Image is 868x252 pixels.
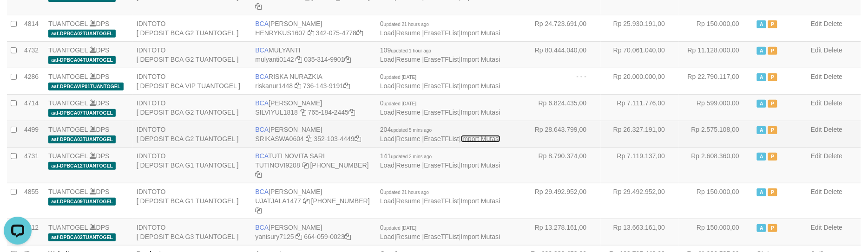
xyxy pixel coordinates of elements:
[811,73,822,80] a: Edit
[380,197,395,205] a: Load
[48,162,116,170] span: aaf-DPBCA12TUANTOGEL
[380,188,429,195] span: 0
[4,4,32,32] button: Open LiveChat chat widget
[757,47,766,55] span: Active
[601,183,679,219] td: Rp 29.492.952,00
[768,153,777,161] span: Paused
[824,126,842,133] a: Delete
[255,233,294,240] a: yanisury7125
[522,219,601,245] td: Rp 13.278.161,00
[380,188,500,205] span: | | |
[757,73,766,81] span: Active
[251,183,376,219] td: [PERSON_NAME] [PHONE_NUMBER]
[345,233,351,240] a: Copy 6640590023 to clipboard
[811,188,822,195] a: Edit
[48,46,88,54] a: TUANTOGEL
[133,121,252,147] td: IDNTOTO [ DEPOSIT BCA G2 TUANTOGEL ]
[306,135,312,142] a: Copy SRIKASWA0604 to clipboard
[45,94,133,121] td: DPS
[20,94,45,121] td: 4714
[45,41,133,68] td: DPS
[380,73,416,80] span: 0
[461,135,500,142] a: Import Mutasi
[255,82,293,90] a: riskanur1448
[255,152,268,160] span: BCA
[20,183,45,219] td: 4855
[349,109,355,116] a: Copy 7651842445 to clipboard
[824,99,842,107] a: Delete
[251,219,376,245] td: [PERSON_NAME] 664-059-0023
[48,30,116,38] span: aaf-DPBCA02TUANTOGEL
[255,109,298,116] a: SILVIYUL1818
[522,41,601,68] td: Rp 80.444.040,00
[255,56,294,63] a: mulyanti0142
[424,135,459,142] a: EraseTFList
[133,15,252,41] td: IDNTOTO [ DEPOSIT BCA G2 TUANTOGEL ]
[811,152,822,160] a: Edit
[601,94,679,121] td: Rp 7.111.776,00
[522,94,601,121] td: Rp 6.824.435,00
[48,83,124,90] span: aaf-DPBCAVIP01TUANTOGEL
[757,20,766,28] span: Active
[757,153,766,161] span: Active
[255,224,269,231] span: BCA
[296,56,302,63] a: Copy mulyanti0142 to clipboard
[356,29,363,37] a: Copy 3420754778 to clipboard
[255,29,306,37] a: HENRYKUS1607
[20,121,45,147] td: 4499
[343,82,350,90] a: Copy 7361439191 to clipboard
[768,126,777,134] span: Paused
[48,198,116,206] span: aaf-DPBCA09TUANTOGEL
[380,46,431,54] span: 109
[601,15,679,41] td: Rp 25.930.191,00
[255,3,262,10] a: Copy 5655032115 to clipboard
[384,75,416,80] span: updated [DATE]
[824,73,842,80] a: Delete
[20,147,45,183] td: 4731
[522,121,601,147] td: Rp 28.643.799,00
[255,46,269,54] span: BCA
[768,47,777,55] span: Paused
[380,224,500,240] span: | | |
[300,109,306,116] a: Copy SILVIYUL1818 to clipboard
[384,190,429,195] span: updated 21 hours ago
[255,171,262,178] a: Copy 5665095298 to clipboard
[391,154,432,159] span: updated 2 mins ago
[251,94,376,121] td: [PERSON_NAME] 765-184-2445
[757,224,766,232] span: Active
[679,219,753,245] td: Rp 150.000,00
[48,224,88,231] a: TUANTOGEL
[679,94,753,121] td: Rp 599.000,00
[308,29,314,37] a: Copy HENRYKUS1607 to clipboard
[424,233,459,240] a: EraseTFList
[461,162,500,169] a: Import Mutasi
[380,162,395,169] a: Load
[48,56,116,64] span: aaf-DPBCA04TUANTOGEL
[811,20,822,27] a: Edit
[679,147,753,183] td: Rp 2.608.360,00
[679,41,753,68] td: Rp 11.128.000,00
[255,99,269,107] span: BCA
[45,121,133,147] td: DPS
[391,48,432,53] span: updated 1 hour ago
[380,135,395,142] a: Load
[396,135,421,142] a: Resume
[679,183,753,219] td: Rp 150.000,00
[45,15,133,41] td: DPS
[380,152,500,169] span: | | |
[424,197,459,205] a: EraseTFList
[380,99,416,107] span: 0
[255,162,300,169] a: TUTINOVI9208
[601,68,679,94] td: Rp 20.000.000,00
[133,94,252,121] td: IDNTOTO [ DEPOSIT BCA G2 TUANTOGEL ]
[461,233,500,240] a: Import Mutasi
[133,41,252,68] td: IDNTOTO [ DEPOSIT BCA G2 TUANTOGEL ]
[396,233,421,240] a: Resume
[380,73,500,90] span: | | |
[768,100,777,108] span: Paused
[255,207,262,214] a: Copy 4062238953 to clipboard
[601,147,679,183] td: Rp 7.119.137,00
[48,99,88,107] a: TUANTOGEL
[522,183,601,219] td: Rp 29.492.952,00
[45,147,133,183] td: DPS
